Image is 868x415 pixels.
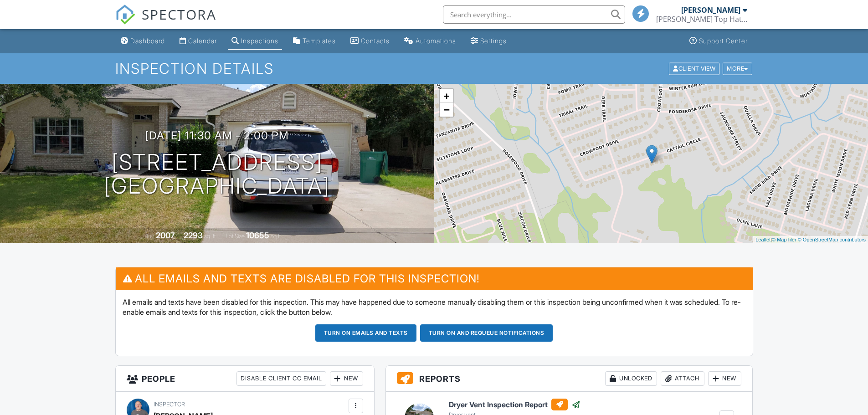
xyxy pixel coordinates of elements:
h3: People [116,366,374,392]
div: Unlocked [605,371,657,386]
a: Dashboard [117,33,169,50]
span: Built [144,233,154,240]
div: Automations [416,37,456,45]
div: Ables Top Hat Home Services [656,15,747,24]
p: All emails and texts have been disabled for this inspection. This may have happened due to someon... [123,297,746,318]
h3: All emails and texts are disabled for this inspection! [116,267,753,290]
a: Templates [289,33,339,50]
div: 2293 [184,231,203,240]
img: The Best Home Inspection Software - Spectora [115,5,135,25]
h3: [DATE] 11:30 am - 2:00 pm [145,129,289,142]
button: Turn on emails and texts [315,324,416,342]
div: 10655 [246,231,269,240]
div: Client View [669,62,719,75]
a: Support Center [686,33,751,50]
div: Contacts [361,37,390,45]
div: 2007 [156,231,175,240]
a: Inspections [228,33,282,50]
div: More [723,62,752,75]
h1: Inspection Details [115,61,753,77]
a: Leaflet [755,237,770,242]
div: | [753,236,868,244]
div: Disable Client CC Email [236,371,326,386]
a: SPECTORA [115,12,216,31]
span: Lot Size [226,233,245,240]
h3: Reports [386,366,753,392]
div: Templates [303,37,336,45]
a: Contacts [347,33,393,50]
a: Zoom out [440,103,453,117]
div: Dashboard [130,37,165,45]
a: Settings [467,33,510,50]
a: Zoom in [440,89,453,103]
div: New [330,371,363,386]
div: New [708,371,741,386]
span: SPECTORA [142,5,216,24]
div: Inspections [241,37,278,45]
span: sq. ft. [204,233,217,240]
h6: Dryer Vent Inspection Report [449,399,580,410]
h1: [STREET_ADDRESS] [GEOGRAPHIC_DATA] [104,150,330,199]
div: Attach [661,371,704,386]
a: © OpenStreetMap contributors [798,237,866,242]
input: Search everything... [443,5,625,24]
span: sq.ft. [271,233,282,240]
span: Inspector [154,401,185,408]
a: Calendar [176,33,221,50]
div: Calendar [188,37,217,45]
div: [PERSON_NAME] [681,5,740,15]
a: © MapTiler [772,237,796,242]
div: Settings [480,37,507,45]
button: Turn on and Requeue Notifications [420,324,553,342]
a: Client View [668,65,722,72]
a: Automations (Basic) [401,33,460,50]
div: Support Center [699,37,748,45]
